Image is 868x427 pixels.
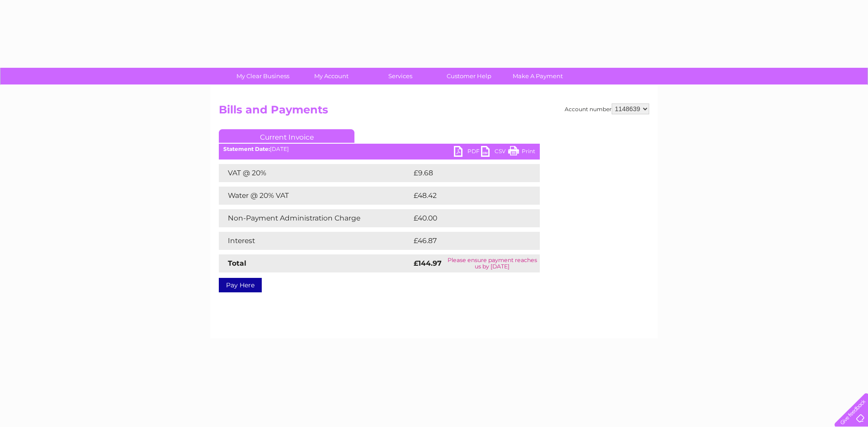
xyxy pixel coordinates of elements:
div: [DATE] [219,146,540,152]
a: My Clear Business [226,68,300,84]
td: £9.68 [411,164,519,182]
a: My Account [294,68,369,84]
div: Account number [565,103,649,114]
td: £40.00 [411,209,522,227]
td: Non-Payment Administration Charge [219,209,411,227]
b: Statement Date: [223,145,270,152]
td: Water @ 20% VAT [219,187,411,205]
td: Please ensure payment reaches us by [DATE] [444,254,540,272]
a: CSV [481,146,508,159]
a: Services [363,68,438,84]
a: Pay Here [219,278,262,292]
td: £48.42 [411,187,522,205]
td: VAT @ 20% [219,164,411,182]
strong: Total [228,259,246,267]
a: Print [508,146,535,159]
a: Customer Help [432,68,506,84]
a: Make A Payment [500,68,575,84]
td: £46.87 [411,232,522,250]
a: Current Invoice [219,129,354,143]
a: PDF [454,146,481,159]
strong: £144.97 [414,259,442,267]
td: Interest [219,232,411,250]
h2: Bills and Payments [219,103,649,121]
